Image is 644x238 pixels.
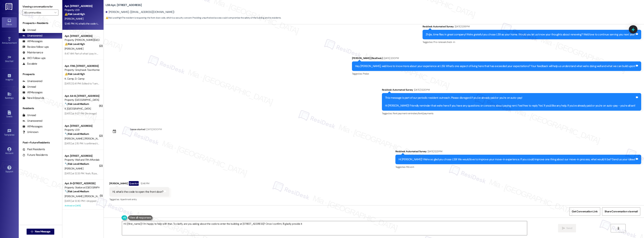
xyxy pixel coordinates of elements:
[65,94,99,98] div: Apt. 64~B, [STREET_ADDRESS]
[106,16,122,19] strong: ⚠️ Risk Level: High
[19,141,62,145] div: Past + Future Residents
[65,128,99,132] div: Property: L59
[14,133,15,136] span: •
[406,165,414,169] span: Move in
[65,98,99,102] div: Property: [GEOGRAPHIC_DATA] at [GEOGRAPHIC_DATA]
[65,132,89,136] strong: 🔧 Risk Level: Medium
[27,229,54,235] button: New Message
[65,68,99,72] div: Property: Greyhawk Townhomes
[129,181,139,186] div: Question
[418,112,434,115] span: Rent/payments
[65,12,85,16] strong: ⚠️ Risk Level: High
[5,3,13,10] img: ResiDesk Logo
[65,137,84,140] span: [PERSON_NAME]
[22,39,42,43] div: All Messages
[106,3,142,7] b: L59: Apt. [STREET_ADDRESS]
[19,21,62,25] div: Prospects + Residents
[106,10,174,14] div: [PERSON_NAME]. ([EMAIL_ADDRESS][DOMAIN_NAME])
[22,79,42,83] div: Unanswered
[22,147,45,151] div: Past Residents
[562,227,565,230] i: 
[65,47,83,50] span: [PERSON_NAME]
[413,88,430,92] div: [DATE] 12:20 PM
[106,16,281,20] span: : The resident is requesting the front door code, which is a security concern. Providing unauthor...
[65,172,123,175] div: [DATE] at 12:33 PM: Yeah, I'll pay for it [DATE], thank you
[65,190,89,193] strong: 🔧 Risk Level: Medium
[65,186,99,190] div: Property: Station at [GEOGRAPHIC_DATA][PERSON_NAME]
[65,167,83,170] span: [PERSON_NAME]
[122,221,527,235] textarea: Hi {{first_name}}! I'm happy to help with that. To clarify, are you asking about the code to ente...
[13,59,14,62] span: •
[19,106,62,110] div: Residents
[355,64,635,68] div: Hey [PERSON_NAME], we'd love to know more about your experience at L59. What's one aspect of livi...
[120,198,137,201] span: Apartment entry
[65,162,89,166] strong: 🔧 Risk Level: Medium
[65,64,99,68] div: Apt. 1786, [STREET_ADDRESS]
[22,34,42,38] div: Unanswered
[2,128,17,138] a: Templates •
[65,112,97,115] div: [DATE] at 8:07 PM: (An Image)
[604,210,638,213] span: Share Conversation via email
[427,149,442,153] div: [DATE] 12:21 PM
[65,107,91,110] span: K. [GEOGRAPHIC_DATA]
[2,91,17,101] a: Buildings
[13,78,13,80] span: •
[22,4,58,10] label: Viewing conversations for
[617,227,620,230] i: 
[2,54,17,64] a: Site Visit •
[22,153,48,157] div: Future Residents
[22,96,44,100] div: New Inbounds
[22,62,37,66] div: Escalate
[382,88,641,93] div: Residesk Automated Survey
[35,230,50,234] span: New Message
[395,149,641,155] div: Residesk Automated Survey
[65,52,332,55] div: 8:47 AM: Part of what I pay in my rent is to have lights outside my building and it's been almost...
[19,72,62,76] div: Prospects
[31,230,33,233] i: 
[75,77,84,80] span: D. Camp
[54,11,56,14] i: 
[65,8,99,12] div: Property: L59
[65,38,99,42] div: Property: [PERSON_NAME][GEOGRAPHIC_DATA]
[395,164,641,170] div: Tagged as:
[145,127,162,131] div: [DATE] 8:00 PM
[2,164,17,175] a: Support
[22,45,49,49] div: Review follow-ups
[65,142,388,145] div: [DATE] at 2:15 PM: I confirmed the payment arrangement with [PERSON_NAME], that I'm okay to pay m...
[558,224,576,232] button: Send
[22,130,38,134] div: Unknown
[140,181,149,185] div: 12:46 PM
[65,34,99,38] div: Apt. [STREET_ADDRESS]
[130,127,145,131] div: Lease started
[84,137,103,140] span: [PERSON_NAME]
[22,85,36,89] div: Unread
[65,154,99,158] div: Apt. [STREET_ADDRESS]
[22,125,42,128] div: All Messages
[65,124,99,128] div: Apt. [STREET_ADDRESS]
[569,207,600,216] button: Get Conversation Link
[352,71,641,76] div: Tagged as:
[2,109,17,119] a: Leads
[109,181,169,187] div: [PERSON_NAME]
[65,22,122,25] div: 12:46 PM: Hi, what's the code to open the front door?
[22,28,36,32] div: Unread
[423,39,641,45] div: Tagged as:
[22,119,42,123] div: Unanswered
[393,112,418,115] span: Rent payment reminders ,
[2,17,17,27] a: Inbox
[109,197,169,202] div: Tagged as:
[65,82,218,85] div: [DATE] 12:41 PM: Edited to “I am not usually a complainer... but since you opened the door.... I ...
[17,41,17,44] span: •
[65,17,83,20] span: [PERSON_NAME]
[24,10,52,16] input: All communities
[65,199,151,203] div: [DATE] at 12:30 PM: I dropped off the cashiers check [DATE] to [PERSON_NAME]
[22,113,36,117] div: Unread
[84,195,103,198] span: [PERSON_NAME]
[64,203,100,208] div: Archived on [DATE]
[22,56,45,60] div: WO Follow-ups
[454,25,470,28] div: [DATE] 12:18 PM
[65,181,99,185] div: Apt. B~[STREET_ADDRESS]
[382,111,641,116] div: Tagged as:
[22,51,43,54] div: Maintenance
[22,90,42,94] div: All Messages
